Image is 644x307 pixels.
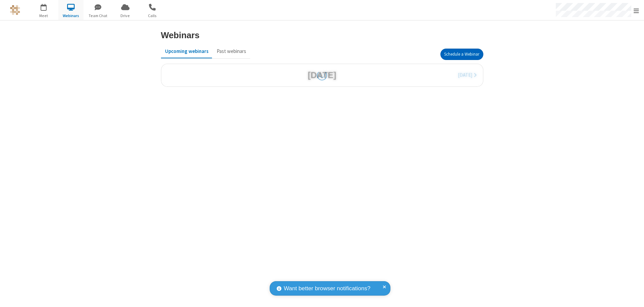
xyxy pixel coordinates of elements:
[440,49,483,60] button: Schedule a Webinar
[161,30,200,40] h3: Webinars
[10,5,20,15] img: QA Selenium DO NOT DELETE OR CHANGE
[284,284,370,293] span: Want better browser notifications?
[213,45,250,58] button: Past webinars
[113,13,138,19] span: Drive
[58,13,84,19] span: Webinars
[31,13,56,19] span: Meet
[161,45,213,58] button: Upcoming webinars
[140,13,165,19] span: Calls
[86,13,111,19] span: Team Chat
